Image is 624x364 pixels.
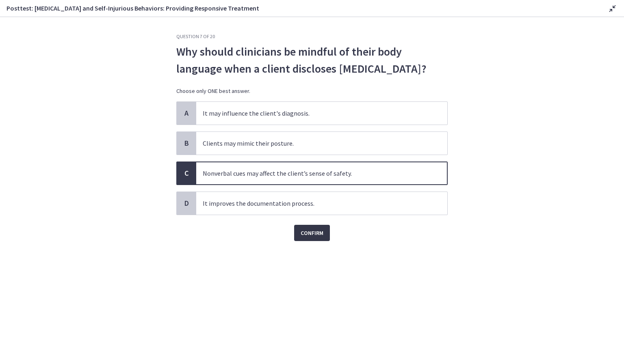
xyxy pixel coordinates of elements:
[176,43,448,77] span: Why should clinicians be mindful of their body language when a client discloses [MEDICAL_DATA]?
[301,228,323,238] span: Confirm
[196,102,447,125] span: It may influence the client's diagnosis.
[176,33,448,40] h3: Question 7 of 20
[182,108,191,118] span: A
[196,162,447,185] span: Nonverbal cues may affect the client’s sense of safety.
[294,225,330,241] button: Confirm
[182,138,191,148] span: B
[182,168,191,178] span: C
[196,192,447,215] span: It improves the documentation process.
[182,198,191,208] span: D
[176,87,448,95] p: Choose only ONE best answer.
[196,132,447,155] span: Clients may mimic their posture.
[6,3,595,13] h3: Posttest: [MEDICAL_DATA] and Self-Injurious Behaviors: Providing Responsive Treatment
